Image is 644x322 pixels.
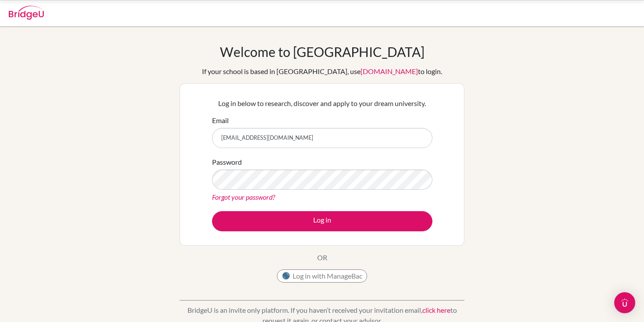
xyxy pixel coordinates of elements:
h1: Welcome to [GEOGRAPHIC_DATA] [220,44,425,60]
img: Bridge-U [9,6,44,20]
div: If your school is based in [GEOGRAPHIC_DATA], use to login. [202,66,442,77]
button: Log in with ManageBac [277,269,367,283]
p: OR [317,252,327,263]
div: Open Intercom Messenger [614,292,635,313]
button: Log in [212,211,432,231]
a: [DOMAIN_NAME] [361,67,418,75]
label: Email [212,115,229,126]
a: Forgot your password? [212,193,275,201]
p: Log in below to research, discover and apply to your dream university. [212,98,432,109]
a: click here [422,306,450,314]
label: Password [212,157,242,167]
